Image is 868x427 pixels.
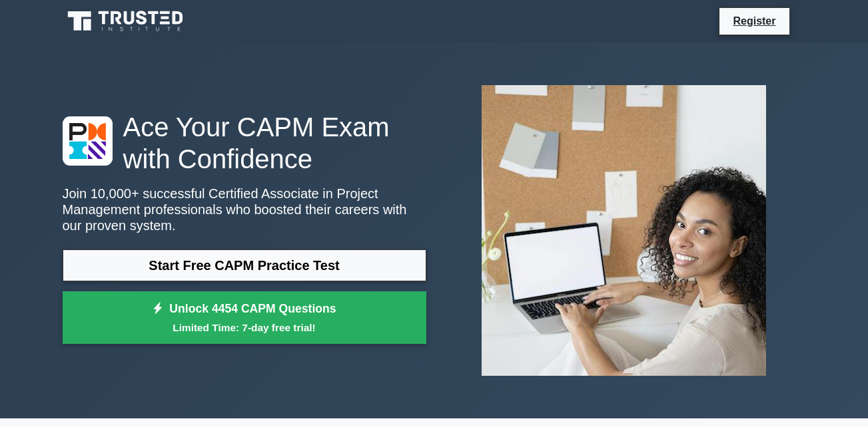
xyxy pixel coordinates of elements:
h1: Ace Your CAPM Exam with Confidence [63,111,426,175]
a: Start Free CAPM Practice Test [63,249,426,281]
small: Limited Time: 7-day free trial! [79,320,410,335]
p: Join 10,000+ successful Certified Associate in Project Management professionals who boosted their... [63,186,426,233]
a: Register [725,13,783,29]
a: Unlock 4454 CAPM QuestionsLimited Time: 7-day free trial! [63,291,426,345]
